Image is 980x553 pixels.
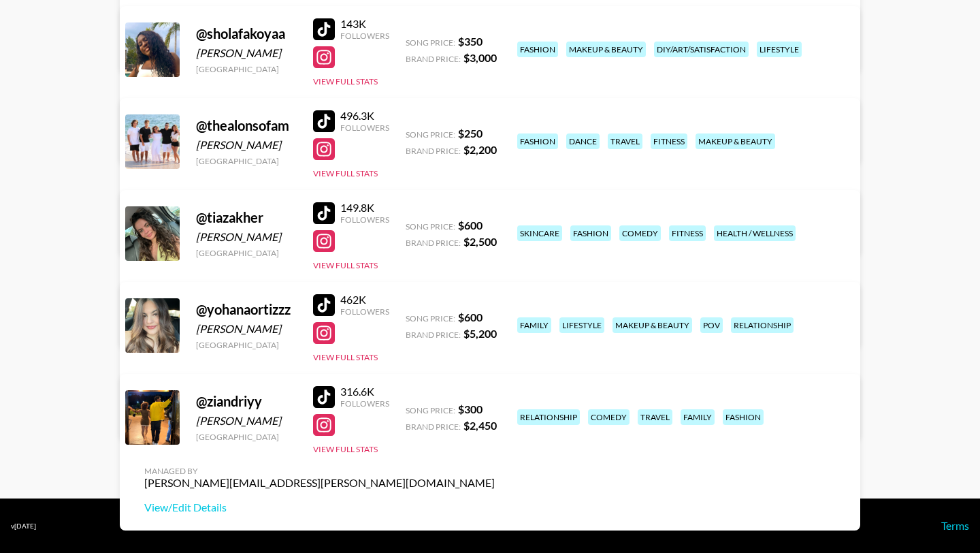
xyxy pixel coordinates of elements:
div: [GEOGRAPHIC_DATA] [196,156,297,166]
div: family [681,409,715,425]
div: [PERSON_NAME] [196,138,297,152]
div: fitness [669,225,706,241]
span: Song Price: [406,313,455,323]
button: View Full Stats [313,260,378,270]
div: dance [566,133,600,149]
span: Song Price: [406,37,455,48]
div: [GEOGRAPHIC_DATA] [196,248,297,258]
span: Brand Price: [406,54,461,64]
strong: $ 3,000 [463,51,497,64]
div: fashion [723,409,764,425]
div: makeup & beauty [566,42,646,57]
div: @ thealonsofam [196,117,297,134]
span: Brand Price: [406,422,461,432]
div: relationship [731,317,794,333]
button: View Full Stats [313,76,378,86]
div: 496.3K [340,109,389,123]
div: travel [608,133,642,149]
div: travel [638,409,672,425]
strong: $ 5,200 [463,327,497,340]
div: @ ziandriyy [196,393,297,410]
div: makeup & beauty [696,133,775,149]
div: lifestyle [559,317,604,333]
span: Brand Price: [406,238,461,248]
div: 149.8K [340,201,389,215]
div: Followers [340,215,389,225]
div: [GEOGRAPHIC_DATA] [196,64,297,74]
div: makeup & beauty [612,317,692,333]
span: Brand Price: [406,146,461,156]
div: fitness [651,133,687,149]
a: Terms [941,519,969,532]
div: Followers [340,31,389,41]
div: [PERSON_NAME] [196,46,297,60]
div: diy/art/satisfaction [654,42,749,57]
div: 143K [340,17,389,31]
div: Followers [340,123,389,133]
div: [PERSON_NAME] [196,414,297,428]
div: 462K [340,293,389,306]
strong: $ 600 [458,219,483,232]
div: @ sholafakoyaa [196,25,297,42]
div: fashion [570,225,611,241]
div: @ yohanaortizzz [196,301,297,318]
div: skincare [517,225,562,241]
div: v [DATE] [11,522,36,531]
div: Followers [340,398,389,409]
div: lifestyle [757,42,802,57]
strong: $ 600 [458,311,483,323]
div: comedy [619,225,661,241]
div: health / wellness [714,225,796,241]
div: comedy [588,409,630,425]
div: fashion [517,133,558,149]
div: [GEOGRAPHIC_DATA] [196,340,297,350]
strong: $ 250 [458,127,483,140]
button: View Full Stats [313,352,378,362]
strong: $ 2,500 [463,235,497,248]
button: View Full Stats [313,444,378,454]
div: [PERSON_NAME][EMAIL_ADDRESS][PERSON_NAME][DOMAIN_NAME] [144,476,495,490]
div: Managed By [144,466,495,476]
strong: $ 350 [458,35,483,48]
div: 316.6K [340,385,389,398]
span: Song Price: [406,405,455,415]
div: Followers [340,306,389,317]
div: [PERSON_NAME] [196,322,297,336]
div: relationship [517,409,580,425]
div: pov [700,317,723,333]
button: View Full Stats [313,168,378,178]
div: @ tiazakher [196,209,297,226]
div: family [517,317,551,333]
div: [PERSON_NAME] [196,230,297,244]
span: Song Price: [406,221,455,232]
span: Song Price: [406,129,455,140]
a: View/Edit Details [144,501,495,514]
div: fashion [517,42,558,57]
span: Brand Price: [406,330,461,340]
strong: $ 2,450 [463,419,497,432]
strong: $ 300 [458,402,483,415]
strong: $ 2,200 [463,143,497,156]
div: [GEOGRAPHIC_DATA] [196,432,297,442]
